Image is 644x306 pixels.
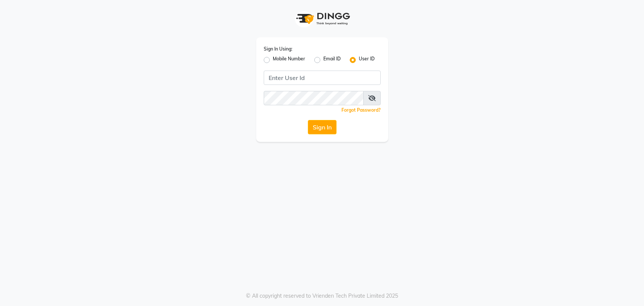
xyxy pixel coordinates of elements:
input: Username [264,71,381,85]
button: Sign In [308,120,337,134]
input: Username [264,91,364,105]
label: Email ID [323,55,341,65]
label: Sign In Using: [264,46,292,52]
label: User ID [359,55,375,65]
label: Mobile Number [273,55,305,65]
img: logo1.svg [292,8,352,30]
a: Forgot Password? [341,107,381,113]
